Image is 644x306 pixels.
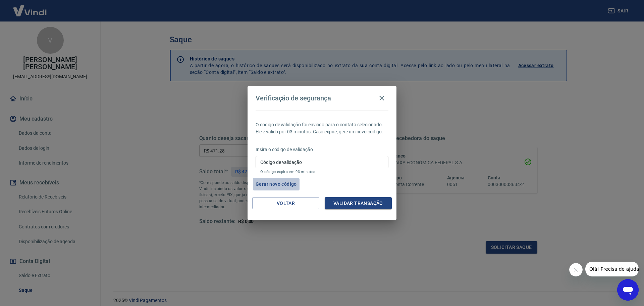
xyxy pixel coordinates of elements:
[256,121,388,135] p: O código de validação foi enviado para o contato selecionado. Ele é válido por 03 minutos. Caso e...
[617,279,639,301] iframe: Botão para abrir a janela de mensagens
[569,263,583,276] iframe: Fechar mensagem
[256,146,388,153] p: Insira o código de validação
[256,94,331,102] h4: Verificação de segurança
[325,197,392,210] button: Validar transação
[4,5,56,10] span: Olá! Precisa de ajuda?
[252,197,319,210] button: Voltar
[585,262,639,276] iframe: Mensagem da empresa
[253,178,300,190] button: Gerar novo código
[260,170,384,174] p: O código expira em 03 minutos.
